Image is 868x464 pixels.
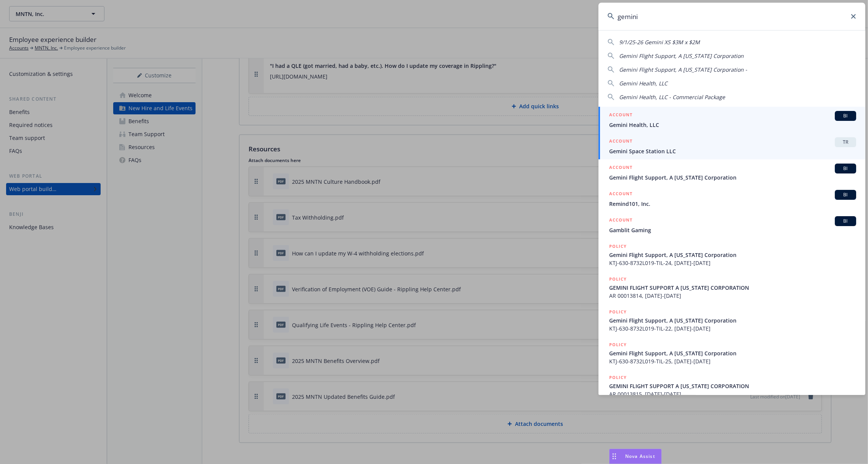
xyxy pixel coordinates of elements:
[619,52,744,59] span: Gemini Flight Support, A [US_STATE] Corporation
[619,39,700,46] span: 9/1/25-26 Gemini XS $3M x $2M
[609,242,627,250] h5: POLICY
[609,147,856,155] span: Gemini Space Station LLC
[609,275,627,283] h5: POLICY
[609,251,856,259] span: Gemini Flight Support, A [US_STATE] Corporation
[609,316,856,324] span: Gemini Flight Support, A [US_STATE] Corporation
[598,212,865,238] a: ACCOUNTBIGamblit Gaming
[609,349,856,357] span: Gemini Flight Support, A [US_STATE] Corporation
[609,390,856,398] span: AR 00013815, [DATE]-[DATE]
[598,337,865,369] a: POLICYGemini Flight Support, A [US_STATE] CorporationKTJ-630-8732L019-TIL-25, [DATE]-[DATE]
[609,226,856,234] span: Gamblit Gaming
[598,304,865,337] a: POLICYGemini Flight Support, A [US_STATE] CorporationKTJ-630-8732L019-TIL-22, [DATE]-[DATE]
[609,357,856,365] span: KTJ-630-8732L019-TIL-25, [DATE]-[DATE]
[609,341,627,348] h5: POLICY
[609,382,856,390] span: GEMINI FLIGHT SUPPORT A [US_STATE] CORPORATION
[838,165,853,172] span: BI
[619,93,725,101] span: Gemini Health, LLC - Commercial Package
[598,271,865,304] a: POLICYGEMINI FLIGHT SUPPORT A [US_STATE] CORPORATIONAR 00013814, [DATE]-[DATE]
[610,449,619,464] div: Drag to move
[609,173,856,181] span: Gemini Flight Support, A [US_STATE] Corporation
[838,139,853,146] span: TR
[598,107,865,133] a: ACCOUNTBIGemini Health, LLC
[609,292,856,300] span: AR 00013814, [DATE]-[DATE]
[609,137,632,146] h5: ACCOUNT
[609,308,627,316] h5: POLICY
[619,66,747,73] span: Gemini Flight Support, A [US_STATE] Corporation -
[609,121,856,129] span: Gemini Health, LLC
[619,80,667,87] span: Gemini Health, LLC
[609,111,632,120] h5: ACCOUNT
[609,324,856,332] span: KTJ-630-8732L019-TIL-22, [DATE]-[DATE]
[609,200,856,208] span: Remind101, Inc.
[609,284,856,292] span: GEMINI FLIGHT SUPPORT A [US_STATE] CORPORATION
[609,164,632,173] h5: ACCOUNT
[598,159,865,186] a: ACCOUNTBIGemini Flight Support, A [US_STATE] Corporation
[609,449,662,464] button: Nova Assist
[609,190,632,199] h5: ACCOUNT
[598,186,865,212] a: ACCOUNTBIRemind101, Inc.
[609,259,856,267] span: KTJ-630-8732L019-TIL-24, [DATE]-[DATE]
[838,218,853,225] span: BI
[598,238,865,271] a: POLICYGemini Flight Support, A [US_STATE] CorporationKTJ-630-8732L019-TIL-24, [DATE]-[DATE]
[838,112,853,119] span: BI
[609,216,632,225] h5: ACCOUNT
[598,369,865,402] a: POLICYGEMINI FLIGHT SUPPORT A [US_STATE] CORPORATIONAR 00013815, [DATE]-[DATE]
[838,191,853,198] span: BI
[625,453,655,459] span: Nova Assist
[598,3,865,30] input: Search...
[598,133,865,159] a: ACCOUNTTRGemini Space Station LLC
[609,374,627,381] h5: POLICY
